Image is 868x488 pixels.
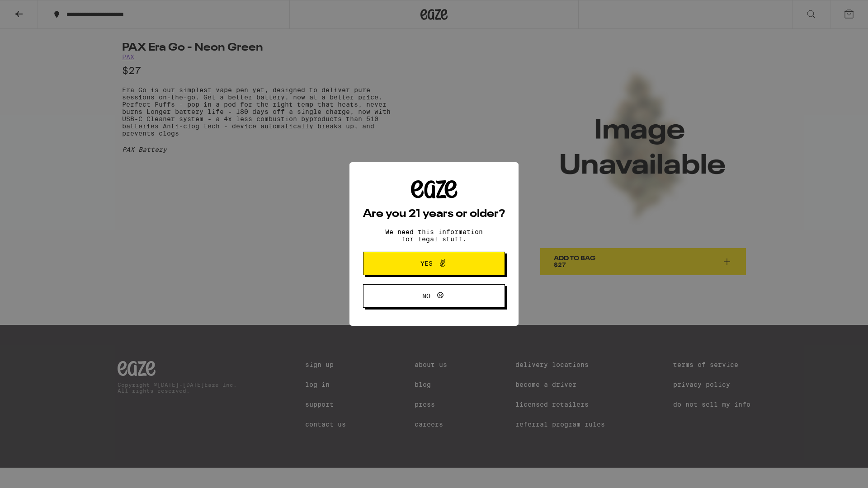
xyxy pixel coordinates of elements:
[420,260,433,267] span: Yes
[363,284,505,308] button: No
[363,209,505,220] h2: Are you 21 years or older?
[422,293,430,299] span: No
[377,228,491,243] p: We need this information for legal stuff.
[363,252,505,275] button: Yes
